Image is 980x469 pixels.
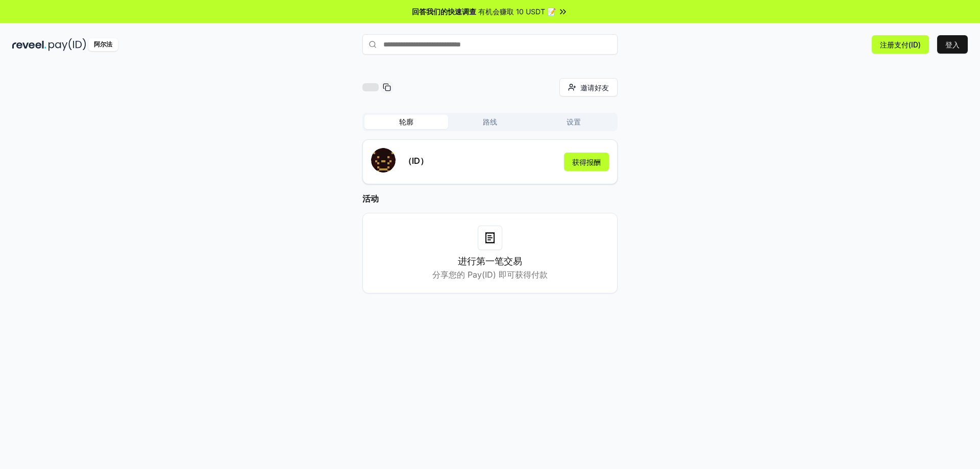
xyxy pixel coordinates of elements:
[94,40,112,48] font: 阿尔法
[580,83,609,92] font: 邀请好友
[432,269,548,280] font: 分享您的 Pay(ID) 即可获得付款
[404,156,428,166] font: （ID）
[48,38,86,51] img: pay_id
[478,7,556,16] font: 有机会赚取 10 USDT 📝
[412,7,476,16] font: 回答我们的快速调查
[399,117,413,126] font: 轮廓
[559,78,618,96] button: 邀请好友
[483,117,497,126] font: 路线
[937,35,968,54] button: 登入
[872,35,929,54] button: 注册支付(ID)
[572,158,601,166] font: 获得报酬
[458,256,522,266] font: 进行第一笔交易
[567,117,581,126] font: 设置
[362,193,379,204] font: 活动
[564,153,609,171] button: 获得报酬
[12,38,46,51] img: reveel_dark
[880,40,921,49] font: 注册支付(ID)
[945,40,960,49] font: 登入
